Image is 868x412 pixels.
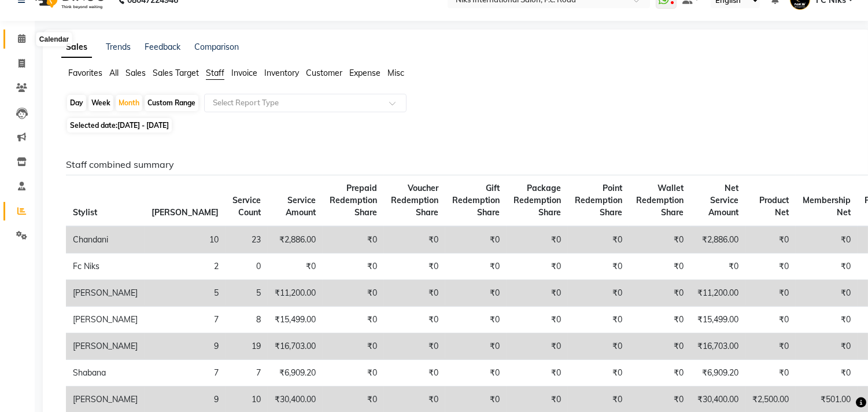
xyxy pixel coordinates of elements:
td: ₹0 [323,307,384,333]
span: Staff [206,68,224,78]
td: ₹11,200.00 [690,280,745,307]
td: Shabana [66,360,145,387]
td: ₹11,200.00 [268,280,323,307]
td: ₹0 [568,253,629,280]
td: ₹2,886.00 [690,226,745,253]
td: ₹0 [445,307,507,333]
td: 2 [145,253,226,280]
td: 23 [226,226,268,253]
td: ₹15,499.00 [268,307,323,333]
span: Customer [306,68,342,78]
span: Favorites [68,68,102,78]
span: Service Count [232,195,261,218]
td: ₹0 [445,226,507,253]
td: ₹0 [568,307,629,333]
td: ₹0 [268,253,323,280]
a: Feedback [145,42,180,52]
td: ₹0 [745,360,796,387]
td: ₹0 [796,280,858,307]
td: ₹0 [323,280,384,307]
td: ₹0 [745,333,796,360]
span: Gift Redemption Share [452,183,500,218]
span: Stylist [73,207,97,218]
a: Trends [106,42,131,52]
td: ₹0 [445,333,507,360]
td: ₹0 [745,226,796,253]
td: ₹0 [445,360,507,387]
td: ₹0 [507,280,568,307]
td: ₹0 [507,226,568,253]
td: 9 [145,333,226,360]
td: ₹0 [690,253,745,280]
td: 7 [226,360,268,387]
span: Expense [349,68,381,78]
span: Point Redemption Share [575,183,622,218]
td: ₹0 [384,226,445,253]
div: Week [88,95,113,111]
td: ₹0 [445,280,507,307]
td: ₹0 [629,226,690,253]
td: ₹0 [568,280,629,307]
span: Package Redemption Share [514,183,561,218]
td: ₹0 [629,280,690,307]
td: ₹0 [745,307,796,333]
td: ₹0 [384,360,445,387]
div: Calendar [36,32,72,46]
td: ₹0 [745,280,796,307]
h6: Staff combined summary [66,159,843,170]
td: ₹0 [384,333,445,360]
span: Invoice [231,68,257,78]
span: Prepaid Redemption Share [330,183,377,218]
td: ₹0 [796,333,858,360]
td: ₹0 [445,253,507,280]
td: ₹0 [507,253,568,280]
td: ₹0 [568,333,629,360]
td: ₹0 [796,360,858,387]
a: Comparison [194,42,239,52]
td: ₹0 [629,253,690,280]
td: ₹6,909.20 [690,360,745,387]
td: ₹0 [796,307,858,333]
td: ₹16,703.00 [268,333,323,360]
td: ₹0 [323,360,384,387]
td: 19 [226,333,268,360]
td: 7 [145,360,226,387]
td: ₹0 [629,360,690,387]
td: ₹0 [629,307,690,333]
td: ₹0 [507,307,568,333]
div: Custom Range [145,95,198,111]
td: ₹6,909.20 [268,360,323,387]
td: 5 [226,280,268,307]
td: ₹0 [384,280,445,307]
span: All [109,68,119,78]
td: [PERSON_NAME] [66,333,145,360]
td: ₹0 [796,226,858,253]
span: Sales [125,68,146,78]
span: [PERSON_NAME] [152,207,219,218]
td: [PERSON_NAME] [66,307,145,333]
td: ₹0 [323,253,384,280]
td: 5 [145,280,226,307]
td: Fc Niks [66,253,145,280]
td: ₹0 [796,253,858,280]
td: ₹0 [507,360,568,387]
td: ₹0 [629,333,690,360]
td: Chandani [66,226,145,253]
span: Product Net [759,195,789,218]
td: ₹0 [323,226,384,253]
span: Voucher Redemption Share [391,183,438,218]
td: 7 [145,307,226,333]
td: ₹0 [568,226,629,253]
td: ₹0 [507,333,568,360]
div: Day [67,95,86,111]
td: [PERSON_NAME] [66,280,145,307]
td: 10 [145,226,226,253]
span: [DATE] - [DATE] [117,121,169,130]
span: Selected date: [67,118,172,133]
span: Net Service Amount [708,183,738,218]
td: ₹0 [745,253,796,280]
span: Wallet Redemption Share [636,183,684,218]
span: Membership Net [803,195,851,218]
td: ₹2,886.00 [268,226,323,253]
td: 8 [226,307,268,333]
